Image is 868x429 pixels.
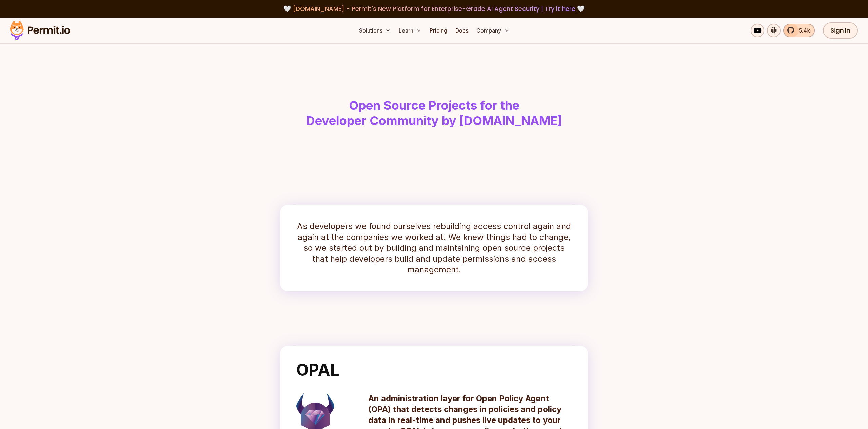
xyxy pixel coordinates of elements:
p: As developers we found ourselves rebuilding access control again and again at the companies we wo... [296,221,572,275]
h1: Open Source Projects for the Developer Community by [DOMAIN_NAME] [260,98,608,129]
a: 5.4k [783,24,815,37]
img: Permit logo [7,19,73,42]
a: Pricing [427,24,450,37]
button: Learn [396,24,424,37]
a: Try it here [545,4,575,13]
a: Docs [453,24,471,37]
div: 🤍 🤍 [16,4,852,14]
button: Solutions [356,24,393,37]
a: Sign In [823,22,858,39]
span: 5.4k [795,26,810,35]
h2: OPAL [296,362,572,378]
span: [DOMAIN_NAME] - Permit's New Platform for Enterprise-Grade AI Agent Security | [293,4,575,13]
button: Company [474,24,512,37]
